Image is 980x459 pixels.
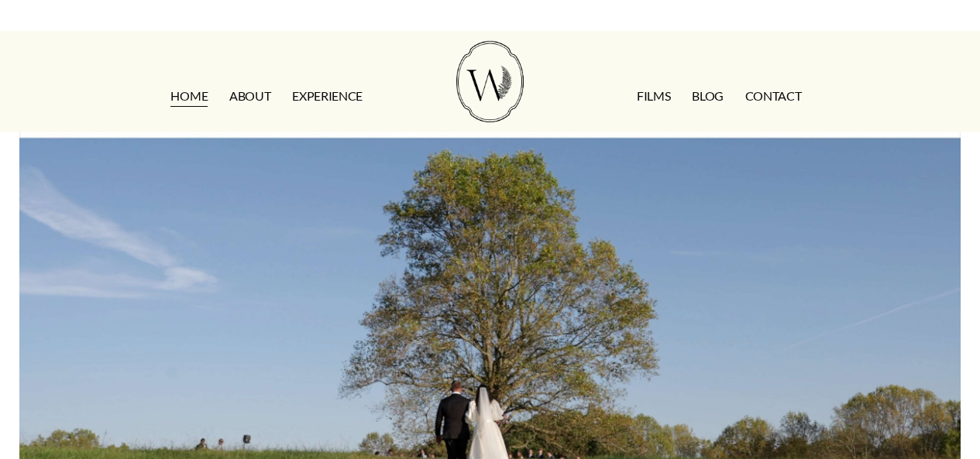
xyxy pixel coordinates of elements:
a: CONTACT [745,84,802,108]
a: EXPERIENCE [292,84,363,108]
a: Blog [692,84,724,108]
a: FILMS [637,84,670,108]
a: ABOUT [229,84,270,108]
img: Wild Fern Weddings [456,41,523,122]
a: HOME [170,84,208,108]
